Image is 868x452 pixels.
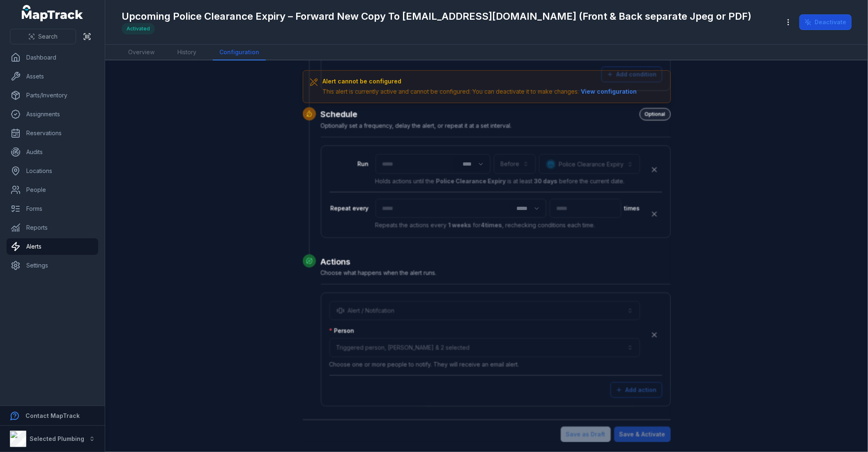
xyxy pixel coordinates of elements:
[7,257,98,274] a: Settings
[323,87,639,96] div: This alert is currently active and cannot be configured. You can deactivate it to make changes.
[7,106,98,122] a: Assignments
[7,87,98,104] a: Parts/Inventory
[122,23,155,35] div: Activated
[7,182,98,198] a: People
[799,14,852,30] button: Deactivate
[7,219,98,236] a: Reports
[7,144,98,160] a: Audits
[171,45,203,60] a: History
[10,29,76,44] button: Search
[122,10,751,23] h1: Upcoming Police Clearance Expiry – Forward New Copy To [EMAIL_ADDRESS][DOMAIN_NAME] (Front & Back...
[7,49,98,66] a: Dashboard
[579,87,639,96] button: View configuration
[7,201,98,217] a: Forms
[25,412,80,419] strong: Contact MapTrack
[30,435,84,442] strong: Selected Plumbing
[213,45,266,60] a: Configuration
[7,68,98,85] a: Assets
[7,163,98,179] a: Locations
[22,5,83,21] a: MapTrack
[7,125,98,141] a: Reservations
[7,238,98,255] a: Alerts
[38,32,58,41] span: Search
[323,77,639,85] h3: Alert cannot be configured
[122,45,161,60] a: Overview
